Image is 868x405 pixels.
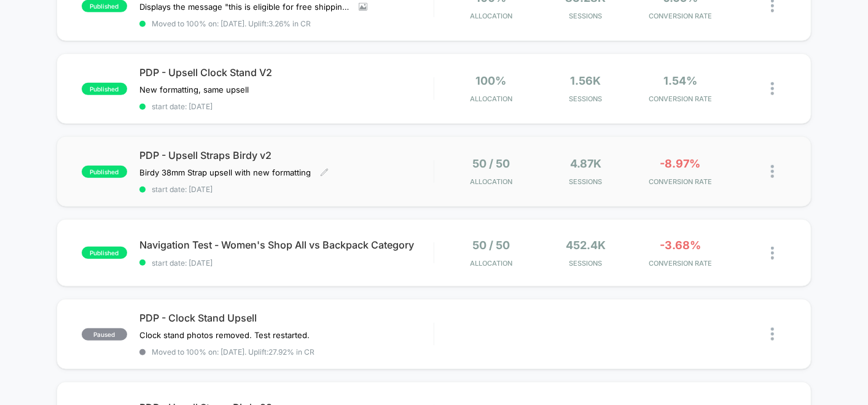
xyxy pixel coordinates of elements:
span: start date: [DATE] [139,258,434,268]
img: close [771,82,774,95]
span: 100% [475,74,506,87]
span: Sessions [541,12,630,20]
span: paused [82,328,127,341]
span: Moved to 100% on: [DATE] . Uplift: 27.92% in CR [152,347,315,357]
span: PDP - Upsell Clock Stand V2 [139,66,434,79]
span: Moved to 100% on: [DATE] . Uplift: 3.26% in CR [152,19,311,28]
img: close [771,247,774,260]
span: CONVERSION RATE [636,259,725,268]
span: Allocation [470,94,512,103]
span: 50 / 50 [472,239,510,252]
span: Displays the message "this is eligible for free shipping" on all PDPs that are $125+ (US only) [139,2,350,12]
span: 1.54% [663,74,697,87]
span: Clock stand photos removed. Test restarted. [139,330,310,340]
span: Allocation [470,177,512,186]
span: CONVERSION RATE [636,177,725,186]
span: Allocation [470,12,512,20]
span: 452.4k [566,239,606,252]
span: CONVERSION RATE [636,12,725,20]
span: Sessions [541,94,630,103]
span: 1.56k [571,74,601,87]
span: -3.68% [660,239,701,252]
span: Navigation Test - Women's Shop All vs Backpack Category [139,239,434,251]
span: 50 / 50 [472,157,510,170]
span: Birdy 38mm Strap upsell with new formatting [139,168,311,177]
span: New formatting, same upsell [139,85,249,94]
span: published [82,166,127,178]
span: Allocation [470,259,512,268]
span: Sessions [541,177,630,186]
span: 4.87k [570,157,601,170]
img: close [771,165,774,178]
span: Sessions [541,259,630,268]
span: -8.97% [660,157,701,170]
img: close [771,328,774,341]
span: CONVERSION RATE [636,94,725,103]
span: PDP - Clock Stand Upsell [139,312,434,324]
span: published [82,247,127,259]
span: start date: [DATE] [139,102,434,111]
span: start date: [DATE] [139,185,434,194]
span: published [82,83,127,95]
span: PDP - Upsell Straps Birdy v2 [139,149,434,161]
